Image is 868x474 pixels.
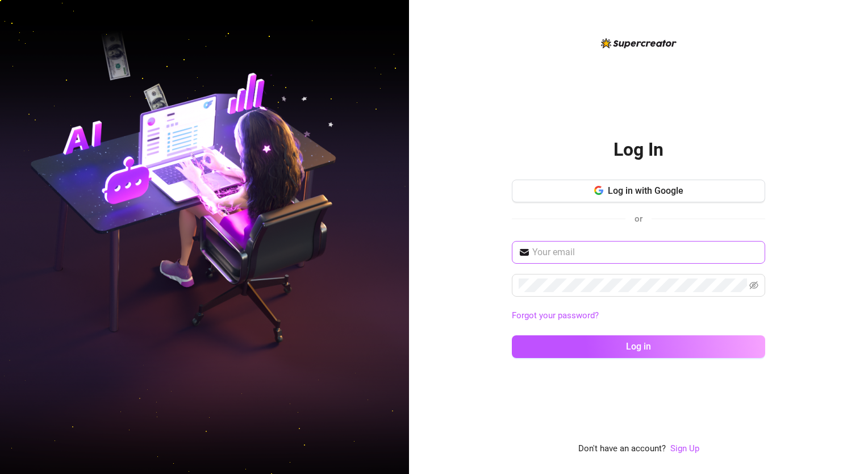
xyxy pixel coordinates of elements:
[512,310,599,321] a: Forgot your password?
[626,341,651,352] span: Log in
[670,443,699,454] a: Sign Up
[578,442,666,456] span: Don't have an account?
[614,138,663,161] h2: Log In
[512,309,765,323] a: Forgot your password?
[601,38,677,48] img: logo-BBDzfeDw.svg
[670,442,699,456] a: Sign Up
[512,335,765,358] button: Log in
[635,214,642,224] span: or
[512,180,765,202] button: Log in with Google
[749,281,758,290] span: eye-invisible
[532,246,758,259] input: Your email
[608,185,683,196] span: Log in with Google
